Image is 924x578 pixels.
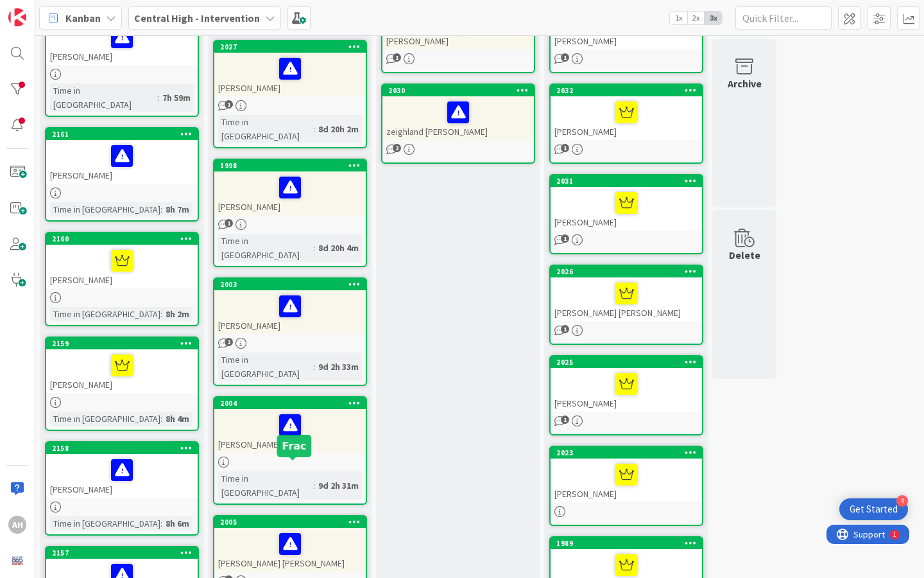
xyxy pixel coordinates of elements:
div: 2157 [52,548,198,557]
span: : [160,202,162,216]
div: 2159[PERSON_NAME] [46,338,198,393]
div: 2161 [46,128,198,140]
span: 1 [561,144,569,152]
div: 8h 6m [162,516,193,530]
span: 1 [225,219,233,227]
span: : [160,412,162,426]
span: 1 [561,416,569,424]
span: : [160,516,162,530]
div: 2031[PERSON_NAME] [551,175,702,231]
div: 2003 [220,280,366,289]
div: Time in [GEOGRAPHIC_DATA] [218,353,313,381]
div: 1998 [220,161,366,170]
div: [PERSON_NAME] [46,245,198,288]
div: Get Started [850,503,898,516]
a: 2026[PERSON_NAME] [PERSON_NAME] [549,265,703,345]
a: 2030zeighland [PERSON_NAME] [381,83,535,164]
div: Time in [GEOGRAPHIC_DATA] [218,234,313,262]
div: 2032[PERSON_NAME] [551,85,702,140]
div: 8h 7m [162,202,193,216]
div: Time in [GEOGRAPHIC_DATA] [50,516,160,530]
div: 4 [896,495,908,507]
div: 1998[PERSON_NAME] [214,160,366,215]
span: 2x [687,12,705,24]
a: 1998[PERSON_NAME]Time in [GEOGRAPHIC_DATA]:8d 20h 4m [213,159,367,267]
a: 2031[PERSON_NAME] [549,174,703,254]
span: 2 [225,338,233,346]
div: 2160 [52,234,198,243]
div: 2161[PERSON_NAME] [46,128,198,184]
div: 2158 [52,444,198,453]
div: Time in [GEOGRAPHIC_DATA] [218,115,313,143]
div: 2004 [214,398,366,409]
div: 2023 [556,448,702,457]
div: [PERSON_NAME] [551,459,702,502]
span: : [157,91,159,105]
div: 8d 20h 4m [315,241,362,255]
div: 1989 [556,539,702,548]
div: 9d 2h 31m [315,478,362,493]
div: 8h 2m [162,307,193,321]
div: 2027 [220,42,366,51]
div: Time in [GEOGRAPHIC_DATA] [50,83,157,112]
div: [PERSON_NAME] [551,187,702,231]
div: 2003[PERSON_NAME] [214,279,366,334]
a: 2027[PERSON_NAME]Time in [GEOGRAPHIC_DATA]:8d 20h 2m [213,40,367,148]
div: 2005[PERSON_NAME] [PERSON_NAME] [214,516,366,572]
div: Delete [729,247,760,263]
div: [PERSON_NAME] [46,140,198,184]
div: 1989 [551,538,702,549]
span: 1x [670,12,687,24]
div: 2027[PERSON_NAME] [214,41,366,96]
span: 1 [393,53,401,62]
div: 2003 [214,279,366,290]
div: zeighland [PERSON_NAME] [382,96,534,140]
span: : [160,307,162,321]
div: 7h 59m [159,91,194,105]
span: : [313,122,315,136]
input: Quick Filter... [735,6,832,30]
div: 2159 [46,338,198,349]
div: 2031 [556,177,702,186]
span: 1 [561,325,569,333]
div: Open Get Started checklist, remaining modules: 4 [839,498,908,520]
div: 2026 [556,267,702,276]
span: Support [27,2,58,17]
div: 2030 [388,86,534,95]
a: 2004[PERSON_NAME]Time in [GEOGRAPHIC_DATA]:9d 2h 31m [213,396,367,505]
div: 8d 20h 2m [315,122,362,136]
div: 2160 [46,233,198,245]
div: 2158[PERSON_NAME] [46,442,198,498]
div: 2004[PERSON_NAME] [214,398,366,453]
span: 1 [225,100,233,109]
span: 2 [393,144,401,152]
div: 8h 4m [162,412,193,426]
div: 2030zeighland [PERSON_NAME] [382,85,534,140]
div: [PERSON_NAME] [551,96,702,140]
div: Time in [GEOGRAPHIC_DATA] [50,307,160,321]
div: [PERSON_NAME] [PERSON_NAME] [214,528,366,572]
span: : [313,241,315,255]
div: Archive [728,76,762,91]
div: 2158 [46,442,198,454]
div: Time in [GEOGRAPHIC_DATA] [50,202,160,216]
span: 1 [561,234,569,243]
span: : [313,360,315,374]
a: 2023[PERSON_NAME] [549,446,703,526]
div: 2025[PERSON_NAME] [551,356,702,412]
div: 2161 [52,130,198,139]
a: 2161[PERSON_NAME]Time in [GEOGRAPHIC_DATA]:8h 7m [45,127,199,222]
img: Visit kanbanzone.com [8,8,26,26]
a: 2025[PERSON_NAME] [549,355,703,435]
div: 2027 [214,41,366,53]
a: 2158[PERSON_NAME]Time in [GEOGRAPHIC_DATA]:8h 6m [45,441,199,536]
div: 2030 [382,85,534,96]
div: [PERSON_NAME] [551,368,702,412]
div: [PERSON_NAME] [46,349,198,393]
span: : [313,478,315,493]
div: 2004 [220,399,366,408]
a: 2159[PERSON_NAME]Time in [GEOGRAPHIC_DATA]:8h 4m [45,337,199,431]
div: [PERSON_NAME] [214,53,366,96]
div: 2032 [551,85,702,96]
a: [PERSON_NAME]Time in [GEOGRAPHIC_DATA]:7h 59m [45,8,199,117]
